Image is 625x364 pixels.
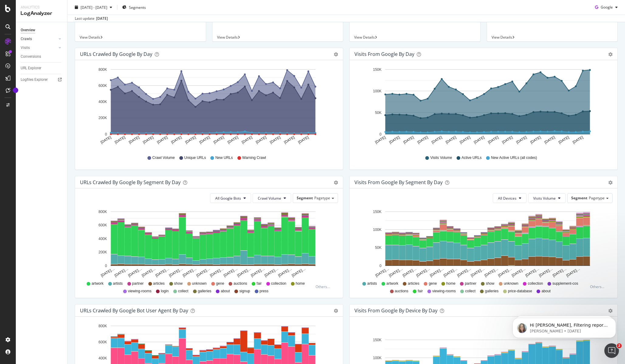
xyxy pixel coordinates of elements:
[255,135,267,145] text: [DATE]
[215,155,233,160] span: New URLs
[98,340,107,344] text: 600K
[314,195,330,201] span: Pagetype
[242,155,266,160] span: Warning Crawl
[379,132,382,136] text: 0
[21,65,63,71] a: URL Explorer
[152,155,175,160] span: Crawl Volume
[508,289,532,294] span: price-database
[72,2,115,12] button: [DATE] - [DATE]
[75,16,108,21] div: Last update
[572,135,584,145] text: [DATE]
[473,135,485,145] text: [DATE]
[199,135,211,145] text: [DATE]
[491,155,537,160] span: New Active URLs (all codes)
[459,135,471,145] text: [DATE]
[373,67,382,72] text: 150K
[21,10,62,17] div: LogAnalyzer
[21,45,57,51] a: Visits
[608,52,613,57] div: gear
[80,35,100,40] span: View Details
[354,65,610,149] svg: A chart.
[375,111,382,115] text: 50K
[431,135,443,145] text: [DATE]
[142,135,154,145] text: [DATE]
[334,52,338,57] div: gear
[487,135,499,145] text: [DATE]
[601,5,613,10] span: Google
[530,135,542,145] text: [DATE]
[98,250,107,254] text: 200K
[213,135,225,145] text: [DATE]
[373,356,382,360] text: 100K
[13,88,18,93] div: Tooltip anchor
[271,281,286,286] span: collection
[354,179,443,185] div: Visits from Google By Segment By Day
[386,281,398,286] span: artwork
[379,264,382,268] text: 0
[533,196,556,201] span: Visits Volume
[98,100,107,104] text: 400K
[233,281,247,286] span: auctions
[184,155,206,160] span: Unique URLs
[221,289,230,294] span: about
[373,338,382,342] text: 150K
[492,35,512,40] span: View Details
[374,135,386,145] text: [DATE]
[98,356,107,360] text: 400K
[503,305,625,348] iframe: Intercom notifications message
[395,289,409,294] span: auctions
[465,289,475,294] span: collect
[516,135,528,145] text: [DATE]
[241,135,253,145] text: [DATE]
[373,210,382,214] text: 150K
[198,289,212,294] span: galleries
[98,84,107,88] text: 600K
[260,289,268,294] span: press
[334,180,338,185] div: gear
[129,5,146,10] span: Segments
[210,193,251,203] button: All Google Bots
[80,208,336,278] svg: A chart.
[461,155,482,160] span: Active URLs
[334,309,338,313] div: gear
[504,281,518,286] span: unknown
[21,27,35,33] div: Overview
[297,195,313,201] span: Segment
[217,35,238,40] span: View Details
[113,281,123,286] span: artists
[21,27,63,33] a: Overview
[375,246,382,250] text: 50K
[417,135,429,145] text: [DATE]
[227,135,239,145] text: [DATE]
[418,289,423,294] span: fair
[617,343,622,348] span: 2
[388,135,401,145] text: [DATE]
[80,51,152,57] div: URLs Crawled by Google by day
[257,281,262,286] span: fair
[21,53,41,60] div: Conversions
[239,289,250,294] span: signup
[80,307,188,314] div: URLs Crawled by Google bot User Agent By Day
[21,77,63,83] a: Logfiles Explorer
[96,16,108,21] div: [DATE]
[98,210,107,214] text: 800K
[501,135,513,145] text: [DATE]
[558,135,570,145] text: [DATE]
[373,228,382,232] text: 100K
[493,193,527,203] button: All Devices
[92,281,103,286] span: artwork
[498,196,516,201] span: All Devices
[80,65,336,149] div: A chart.
[354,51,414,57] div: Visits from Google by day
[81,5,107,10] span: [DATE] - [DATE]
[98,324,107,328] text: 800K
[100,135,112,145] text: [DATE]
[21,77,48,83] div: Logfiles Explorer
[552,281,578,286] span: supplement-cos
